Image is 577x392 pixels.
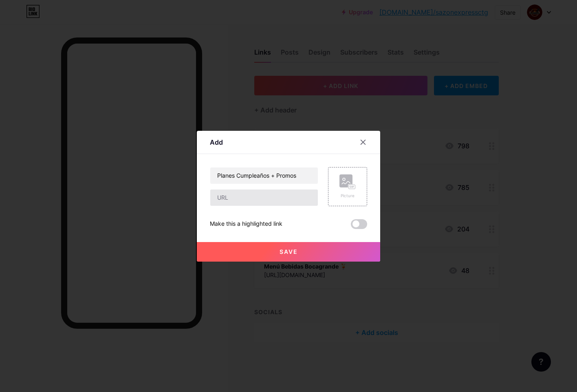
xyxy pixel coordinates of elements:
input: Title [210,167,318,184]
span: Save [280,248,298,255]
button: Save [197,242,380,262]
div: Make this a highlighted link [210,219,282,229]
input: URL [210,189,318,206]
div: Picture [339,193,356,199]
div: Add [210,137,223,147]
